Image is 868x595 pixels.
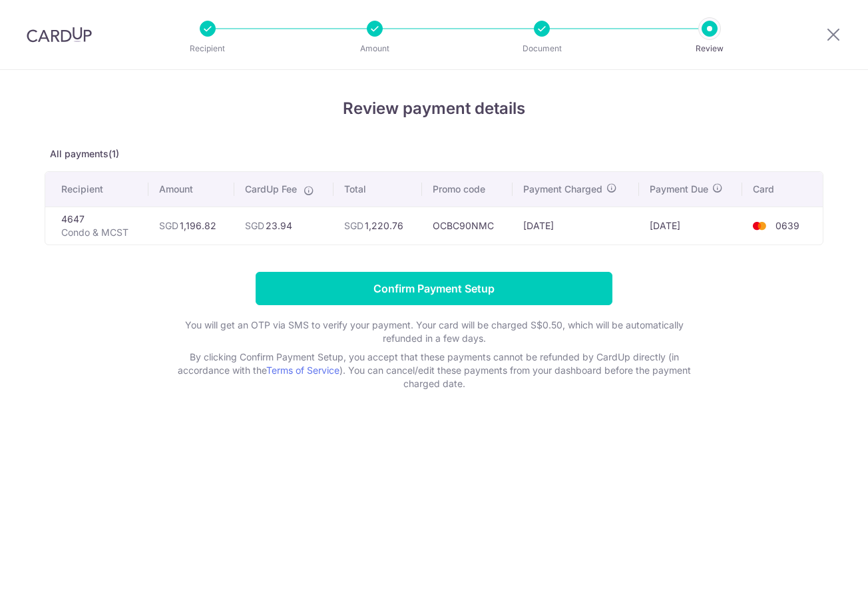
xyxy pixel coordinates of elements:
td: 4647 [45,207,148,245]
td: OCBC90NMC [422,207,513,245]
span: 0639 [775,220,799,231]
p: By clicking Confirm Payment Setup, you accept that these payments cannot be refunded by CardUp di... [168,350,700,390]
td: [DATE] [639,207,743,245]
td: [DATE] [513,207,639,245]
span: SGD [344,220,363,231]
span: Payment Due [650,183,708,196]
th: Amount [148,172,234,207]
span: SGD [245,220,264,231]
p: Document [493,42,591,55]
th: Total [333,172,422,207]
p: All payments(1) [45,147,823,161]
td: 23.94 [234,207,333,245]
p: Condo & MCST [61,226,138,239]
p: You will get an OTP via SMS to verify your payment. Your card will be charged S$0.50, which will ... [168,318,700,345]
span: SGD [159,220,178,231]
td: 1,196.82 [148,207,234,245]
td: 1,220.76 [333,207,422,245]
p: Review [660,42,759,55]
th: Recipient [45,172,148,207]
img: CardUp [27,27,92,43]
th: Promo code [422,172,513,207]
p: Amount [325,42,424,55]
a: Terms of Service [266,364,339,376]
img: <span class="translation_missing" title="translation missing: en.account_steps.new_confirm_form.b... [746,218,773,234]
span: Payment Charged [523,183,602,196]
input: Confirm Payment Setup [256,272,612,305]
span: CardUp Fee [245,183,297,196]
h4: Review payment details [45,97,823,121]
th: Card [742,172,823,207]
p: Recipient [158,42,257,55]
